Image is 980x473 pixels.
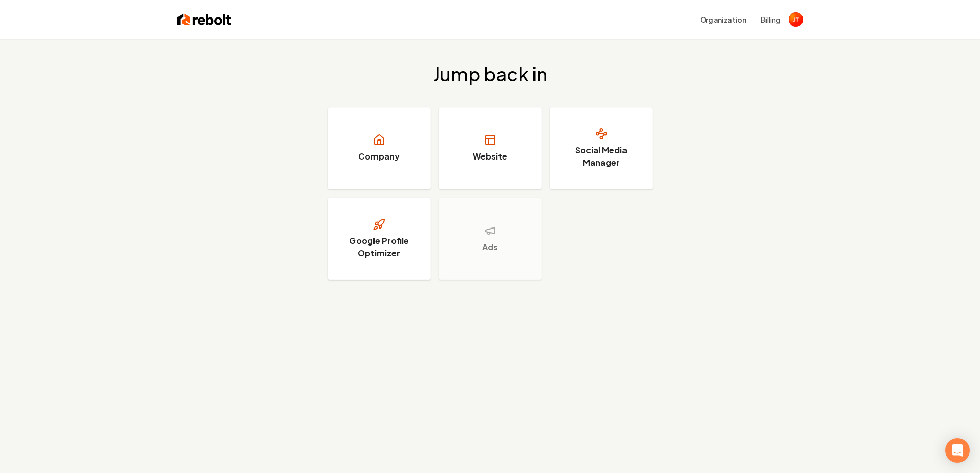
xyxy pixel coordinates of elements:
[789,12,803,27] button: Open user button
[473,150,507,163] h3: Website
[177,12,231,27] img: Rebolt Logo
[945,438,970,463] div: Open Intercom Messenger
[761,14,780,25] button: Billing
[550,107,653,189] a: Social Media Manager
[482,241,498,253] h3: Ads
[328,198,431,280] a: Google Profile Optimizer
[328,107,431,189] a: Company
[789,12,803,27] img: Josh Tuatianu
[433,64,547,84] h2: Jump back in
[358,150,400,163] h3: Company
[694,10,753,29] button: Organization
[439,107,542,189] a: Website
[563,144,640,169] h3: Social Media Manager
[341,235,418,259] h3: Google Profile Optimizer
